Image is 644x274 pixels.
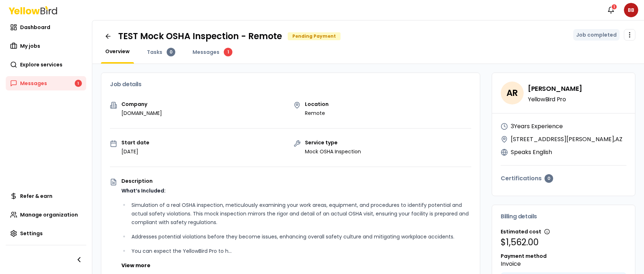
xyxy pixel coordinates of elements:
a: Tasks0 [143,48,180,56]
span: Settings [20,230,43,237]
span: Dashboard [20,24,50,31]
span: Manage organization [20,211,78,218]
span: AR [501,82,524,105]
p: Service type [305,140,361,145]
span: Explore services [20,61,62,68]
span: Tasks [147,48,162,56]
p: 3 Years Experience [511,122,563,131]
p: Remote [305,110,329,117]
span: My jobs [20,42,40,50]
p: [STREET_ADDRESS][PERSON_NAME] , AZ [511,135,622,144]
h3: Job details [110,82,471,87]
p: Simulation of a real OSHA inspection, meticulously examining your work areas, equipment, and proc... [131,201,471,227]
p: Company [121,102,162,107]
span: Estimated cost [501,228,541,235]
p: YellowBird Pro [528,97,582,102]
a: My jobs [6,39,86,53]
p: $1,562.00 [501,237,626,248]
button: View more [121,262,150,269]
div: 0 [545,174,553,183]
div: 1 [611,4,617,10]
div: 1 [224,48,232,56]
a: Messages1 [188,48,237,56]
a: Settings [6,226,86,241]
p: Location [305,102,329,107]
div: 0 [167,48,175,56]
p: Start date [121,140,149,145]
p: Mock OSHA Inspection [305,148,361,155]
p: [DOMAIN_NAME] [121,110,162,117]
h4: Certifications [501,174,626,183]
span: Overview [105,48,130,55]
a: Overview [101,48,134,55]
span: Billing details [501,214,537,219]
p: Invoice [501,260,626,268]
div: 1 [75,80,82,87]
a: Messages1 [6,76,86,90]
h4: [PERSON_NAME] [528,84,582,94]
button: 1 [604,3,618,17]
span: Payment method [501,252,547,260]
span: Messages [20,80,47,87]
p: Description [121,178,471,184]
span: Refer & earn [20,192,52,200]
p: Speaks English [511,148,552,157]
a: Explore services [6,57,86,72]
p: You can expect the YellowBird Pro to h... [131,247,471,255]
p: [DATE] [121,148,149,155]
a: Dashboard [6,20,86,34]
span: Messages [193,48,219,56]
a: Refer & earn [6,189,86,203]
button: Job completed [573,29,620,41]
h1: TEST Mock OSHA Inspection - Remote [118,31,282,42]
div: Pending Payment [288,32,340,40]
a: Manage organization [6,208,86,222]
p: Addresses potential violations before they become issues, enhancing overall safety culture and mi... [131,232,471,241]
span: BB [624,3,638,17]
strong: What’s Included: [121,187,166,194]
